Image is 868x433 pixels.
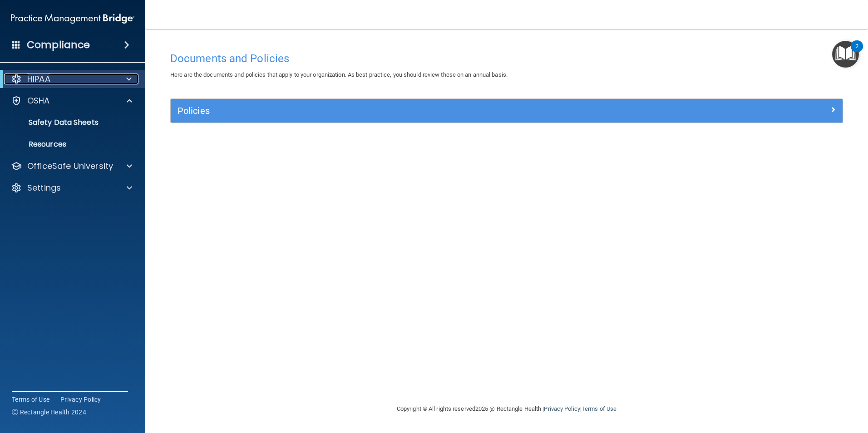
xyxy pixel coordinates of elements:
a: Terms of Use [12,395,49,404]
a: Settings [11,182,132,193]
h4: Documents and Policies [170,53,843,64]
a: Privacy Policy [544,405,580,412]
p: Resources [6,140,130,149]
a: OSHA [11,95,132,106]
a: Terms of Use [582,405,616,412]
p: OSHA [27,95,50,106]
a: HIPAA [11,74,132,84]
a: Policies [178,103,836,118]
p: OfficeSafe University [27,161,113,172]
div: 2 [855,46,858,58]
a: Privacy Policy [60,395,101,404]
p: HIPAA [27,74,50,84]
h4: Compliance [27,39,90,51]
span: Here are the documents and policies that apply to your organization. As best practice, you should... [170,71,508,78]
div: Copyright © All rights reserved 2025 @ Rectangle Health | | [341,394,672,423]
p: Settings [27,182,61,193]
p: Safety Data Sheets [6,118,130,127]
iframe: Drift Widget Chat Controller [711,369,857,405]
span: Ⓒ Rectangle Health 2024 [12,408,86,417]
img: PMB logo [11,10,134,28]
h5: Policies [178,106,668,116]
a: OfficeSafe University [11,161,132,172]
button: Open Resource Center, 2 new notifications [832,41,859,68]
